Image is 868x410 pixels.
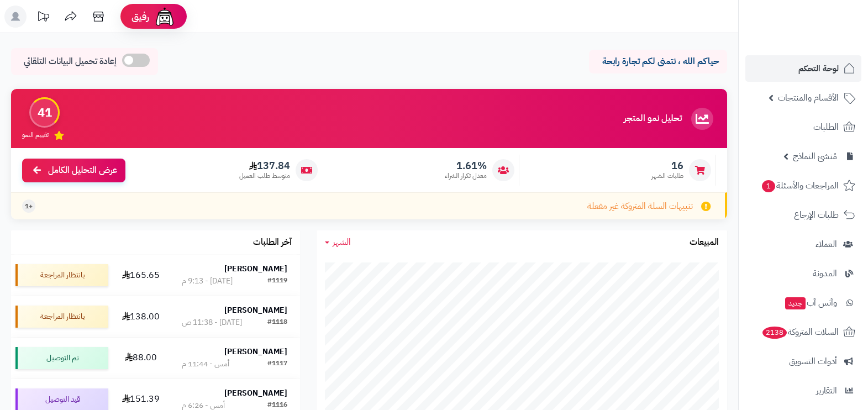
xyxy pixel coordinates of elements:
div: [DATE] - 9:13 م [182,276,233,287]
span: الطلبات [813,119,839,135]
strong: [PERSON_NAME] [224,263,287,275]
span: 137.84 [239,160,290,172]
span: السلات المتروكة [761,324,839,340]
h3: آخر الطلبات [253,238,292,248]
a: الشهر [325,236,351,249]
div: [DATE] - 11:38 ص [182,317,242,328]
span: تنبيهات السلة المتروكة غير مفعلة [587,200,693,213]
span: الأقسام والمنتجات [778,90,839,106]
div: تم التوصيل [15,347,108,369]
a: العملاء [745,231,861,257]
span: +1 [25,202,33,211]
a: المدونة [745,260,861,287]
a: طلبات الإرجاع [745,202,861,228]
strong: [PERSON_NAME] [224,346,287,358]
a: المراجعات والأسئلة1 [745,172,861,199]
a: التقارير [745,377,861,404]
span: المراجعات والأسئلة [761,178,839,193]
span: أدوات التسويق [789,354,837,369]
span: جديد [785,297,806,309]
h3: المبيعات [690,238,719,248]
a: وآتس آبجديد [745,290,861,316]
td: 165.65 [113,255,169,296]
div: بانتظار المراجعة [15,264,108,286]
strong: [PERSON_NAME] [224,304,287,316]
a: السلات المتروكة2138 [745,319,861,345]
span: الشهر [333,235,351,249]
td: 88.00 [113,338,169,379]
a: عرض التحليل الكامل [22,159,125,182]
strong: [PERSON_NAME] [224,387,287,399]
img: ai-face.png [154,6,176,28]
span: معدل تكرار الشراء [445,171,487,181]
a: الطلبات [745,114,861,140]
span: وآتس آب [784,295,837,311]
div: #1119 [267,276,287,287]
p: حياكم الله ، نتمنى لكم تجارة رابحة [597,55,719,68]
span: متوسط طلب العميل [239,171,290,181]
span: المدونة [813,266,837,281]
div: #1117 [267,359,287,370]
span: 16 [651,160,683,172]
a: لوحة التحكم [745,55,861,82]
span: 2138 [762,327,787,339]
span: إعادة تحميل البيانات التلقائي [24,55,117,68]
div: أمس - 11:44 م [182,359,229,370]
div: #1118 [267,317,287,328]
span: مُنشئ النماذج [793,149,837,164]
span: رفيق [131,10,149,23]
span: طلبات الإرجاع [794,207,839,223]
a: أدوات التسويق [745,348,861,375]
td: 138.00 [113,296,169,337]
span: عرض التحليل الكامل [48,164,117,177]
span: لوحة التحكم [798,61,839,76]
span: العملاء [816,236,837,252]
span: 1 [762,180,775,192]
span: التقارير [816,383,837,398]
span: 1.61% [445,160,487,172]
span: طلبات الشهر [651,171,683,181]
h3: تحليل نمو المتجر [624,114,682,124]
span: تقييم النمو [22,130,49,140]
a: تحديثات المنصة [29,6,57,30]
div: بانتظار المراجعة [15,306,108,328]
